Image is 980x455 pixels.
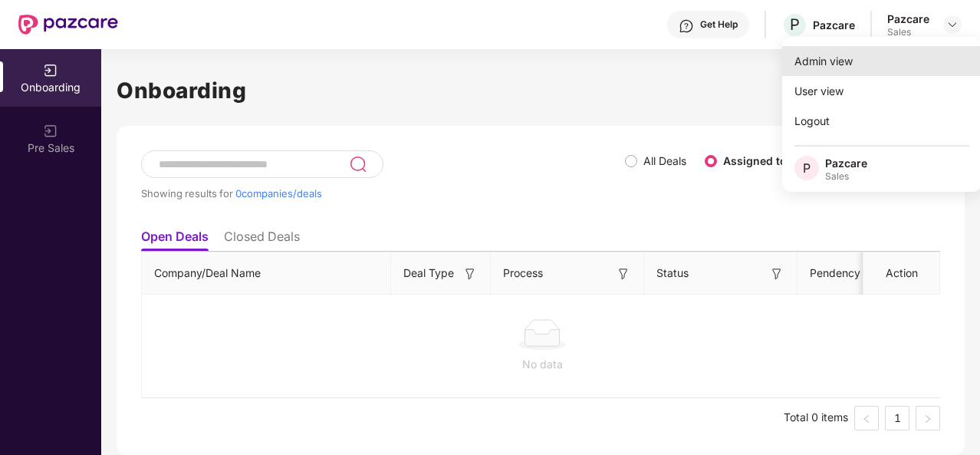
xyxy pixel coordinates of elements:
[769,266,784,282] img: svg+xml;base64,PHN2ZyB3aWR0aD0iMTYiIGhlaWdodD0iMTYiIHZpZXdCb3g9IjAgMCAxNiAxNiIgZmlsbD0ibm9uZSIgeG...
[235,187,322,199] span: 0 companies/deals
[887,12,929,26] div: Pazcare
[141,187,625,199] div: Showing results for
[643,154,686,167] label: All Deals
[916,406,940,430] button: right
[723,154,806,167] label: Assigned to me
[886,407,909,430] a: 1
[863,252,940,295] th: Action
[854,406,879,430] li: Previous Page
[462,266,478,282] img: svg+xml;base64,PHN2ZyB3aWR0aD0iMTYiIGhlaWdodD0iMTYiIHZpZXdCb3g9IjAgMCAxNiAxNiIgZmlsbD0ibm9uZSIgeG...
[142,252,391,295] th: Company/Deal Name
[43,124,58,139] img: svg+xml;base64,PHN2ZyB3aWR0aD0iMjAiIGhlaWdodD0iMjAiIHZpZXdCb3g9IjAgMCAyMCAyMCIgZmlsbD0ibm9uZSIgeG...
[349,155,367,173] img: svg+xml;base64,PHN2ZyB3aWR0aD0iMjQiIGhlaWdodD0iMjUiIHZpZXdCb3g9IjAgMCAyNCAyNSIgZmlsbD0ibm9uZSIgeG...
[887,26,929,38] div: Sales
[825,156,867,170] div: Pazcare
[923,414,932,424] span: right
[18,15,118,35] img: New Pazcare Logo
[656,265,689,282] span: Status
[790,15,800,34] span: P
[916,406,940,430] li: Next Page
[224,229,300,251] li: Closed Deals
[885,406,909,430] li: 1
[854,406,879,430] button: left
[825,170,867,183] div: Sales
[784,406,848,430] li: Total 0 items
[503,265,543,282] span: Process
[117,74,965,107] h1: Onboarding
[810,265,878,282] span: Pendency On
[43,63,58,78] img: svg+xml;base64,PHN2ZyB3aWR0aD0iMjAiIGhlaWdodD0iMjAiIHZpZXdCb3g9IjAgMCAyMCAyMCIgZmlsbD0ibm9uZSIgeG...
[403,265,454,282] span: Deal Type
[862,414,871,424] span: left
[141,229,209,251] li: Open Deals
[700,18,738,31] div: Get Help
[679,18,694,34] img: svg+xml;base64,PHN2ZyBpZD0iSGVscC0zMngzMiIgeG1sbnM9Imh0dHA6Ly93d3cudzMub3JnLzIwMDAvc3ZnIiB3aWR0aD...
[154,356,930,373] div: No data
[616,266,631,282] img: svg+xml;base64,PHN2ZyB3aWR0aD0iMTYiIGhlaWdodD0iMTYiIHZpZXdCb3g9IjAgMCAxNiAxNiIgZmlsbD0ibm9uZSIgeG...
[946,18,959,31] img: svg+xml;base64,PHN2ZyBpZD0iRHJvcGRvd24tMzJ4MzIiIHhtbG5zPSJodHRwOi8vd3d3LnczLm9yZy8yMDAwL3N2ZyIgd2...
[803,159,811,177] span: P
[813,18,855,32] div: Pazcare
